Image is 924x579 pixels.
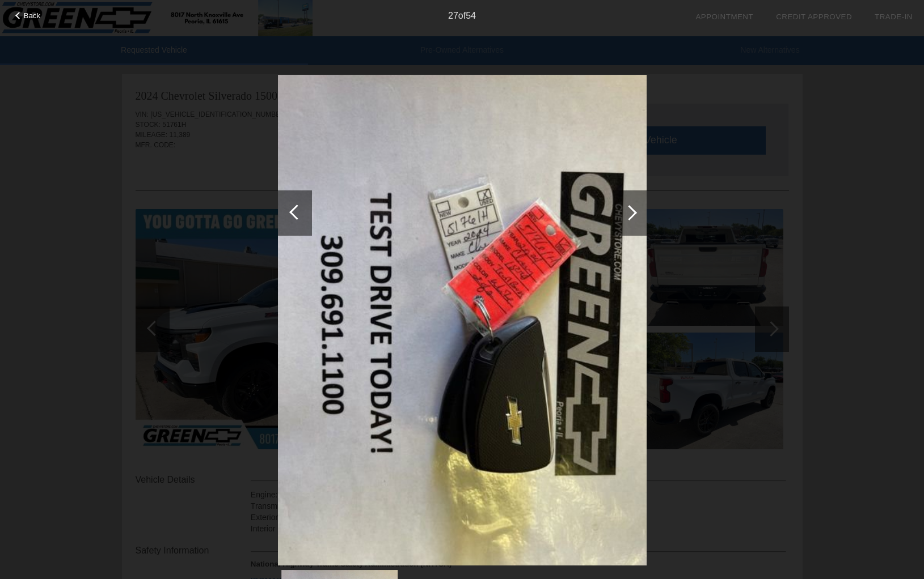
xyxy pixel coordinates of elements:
img: 30d62f09d9752ce3da2c384c984c45f7.jpg [278,75,647,566]
span: 54 [466,11,476,20]
span: 27 [448,11,458,20]
a: Appointment [695,12,753,21]
a: Credit Approved [776,12,852,21]
a: Trade-In [875,12,913,21]
span: Back [24,11,41,20]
